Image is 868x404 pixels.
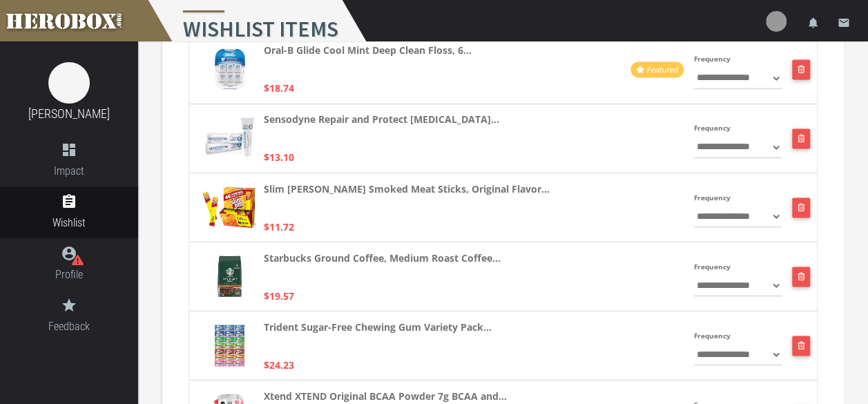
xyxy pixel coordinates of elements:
[694,327,731,343] label: Frequency
[263,149,293,165] p: $13.10
[263,318,491,334] strong: Trident Sugar-Free Chewing Gum Variety Pack...
[263,42,471,58] strong: Oral-B Glide Cool Mint Deep Clean Floss, 6...
[263,111,499,127] strong: Sensodyne Repair and Protect [MEDICAL_DATA]...
[217,256,242,297] img: 71ZiJ4jSqxL._AC_UY218_.jpg
[263,180,549,196] strong: Slim [PERSON_NAME] Smoked Meat Sticks, Original Flavor...
[205,117,254,159] img: 71kF9Uru39L._AC_UL320_.jpg
[807,17,820,29] i: notifications
[263,249,500,265] strong: Starbucks Ground Coffee, Medium Roast Coffee...
[263,218,293,234] p: $11.72
[48,62,90,104] img: image
[263,287,293,303] p: $19.57
[263,356,293,372] p: $24.23
[28,106,110,121] a: [PERSON_NAME]
[694,189,731,205] label: Frequency
[694,258,731,274] label: Frequency
[646,64,678,75] i: Featured
[215,325,244,366] img: 91RlHssJqLL._AC_UL320_.jpg
[61,193,77,210] i: assignment
[263,80,293,96] p: $18.74
[694,51,731,67] label: Frequency
[263,387,506,403] strong: Xtend XTEND Original BCAA Powder 7g BCAA and...
[838,17,850,29] i: email
[766,11,787,32] img: user-image
[694,120,731,136] label: Frequency
[215,48,245,90] img: 61xcsiSxu4L._AC_UL320_.jpg
[202,186,258,228] img: 71AkiMDYM0L._AC_UY218_.jpg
